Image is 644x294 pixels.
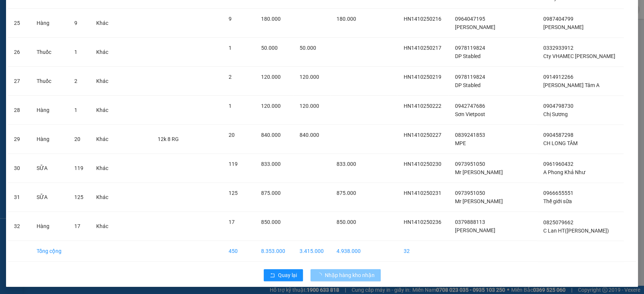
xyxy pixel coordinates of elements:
[90,9,115,38] td: Khác
[455,169,503,175] span: Mr [PERSON_NAME]
[223,241,255,262] td: 450
[261,161,281,167] span: 833.000
[90,96,115,125] td: Khác
[543,45,573,51] span: 0332933912
[455,198,503,204] span: Mr [PERSON_NAME]
[229,190,238,196] span: 125
[90,38,115,67] td: Khác
[310,269,381,281] button: Nhập hàng kho nhận
[543,190,573,196] span: 0966655551
[325,271,375,279] span: Nhập hàng kho nhận
[229,103,232,109] span: 1
[455,161,485,167] span: 0973951050
[404,132,441,138] span: HN1410250227
[31,212,69,241] td: Hàng
[404,161,441,167] span: HN1410250230
[337,190,356,196] span: 875.000
[404,74,441,80] span: HN1410250219
[455,45,485,51] span: 0978119824
[8,183,31,212] td: 31
[455,24,495,30] span: [PERSON_NAME]
[455,82,480,88] span: DP Stabled
[229,132,235,138] span: 20
[229,16,232,22] span: 9
[455,140,466,146] span: MPE
[455,111,485,117] span: Sơn Vietpost
[90,154,115,183] td: Khác
[543,169,585,175] span: A Phong Khả Như
[543,82,599,88] span: [PERSON_NAME] Tâm A
[261,132,281,138] span: 840.000
[90,183,115,212] td: Khác
[404,16,441,22] span: HN1410250216
[261,103,281,109] span: 120.000
[8,96,31,125] td: 28
[261,45,278,51] span: 50.000
[261,74,281,80] span: 120.000
[455,132,485,138] span: 0839241853
[543,219,573,225] span: 0825079662
[31,154,69,183] td: SỮA
[74,107,77,113] span: 1
[8,38,31,67] td: 26
[90,125,115,154] td: Khác
[8,67,31,96] td: 27
[543,74,573,80] span: 0914912266
[293,241,330,262] td: 3.415.000
[90,212,115,241] td: Khác
[543,103,573,109] span: 0904798730
[264,269,303,281] button: rollbackQuay lại
[261,190,281,196] span: 875.000
[31,38,69,67] td: Thuốc
[74,194,83,200] span: 125
[404,103,441,109] span: HN1410250222
[455,74,485,80] span: 0978119824
[8,125,31,154] td: 29
[455,53,480,59] span: DP Stabled
[31,9,69,38] td: Hàng
[404,190,441,196] span: HN1410250231
[31,96,69,125] td: Hàng
[8,212,31,241] td: 32
[270,273,275,279] span: rollback
[74,223,80,229] span: 17
[543,198,572,204] span: Thế giới sữa
[158,136,179,142] span: 12k 8 RG
[330,241,368,262] td: 4.938.000
[31,241,69,262] td: Tổng cộng
[455,190,485,196] span: 0973951050
[337,161,356,167] span: 833.000
[543,140,578,146] span: CH LONG TÂM
[261,16,281,22] span: 180.000
[74,78,77,84] span: 2
[543,227,609,233] span: C Lan HT([PERSON_NAME])
[543,16,573,22] span: 0987404799
[543,53,615,59] span: Cty VHAMEC [PERSON_NAME]
[404,219,441,225] span: HN1410250236
[543,24,584,30] span: [PERSON_NAME]
[74,165,83,171] span: 119
[543,111,568,117] span: Chị Sương
[299,103,319,109] span: 120.000
[31,183,69,212] td: SỮA
[404,45,441,51] span: HN1410250217
[299,74,319,80] span: 120.000
[278,271,297,279] span: Quay lại
[31,125,69,154] td: Hàng
[90,67,115,96] td: Khác
[317,273,325,278] span: loading
[8,154,31,183] td: 30
[337,16,356,22] span: 180.000
[455,219,485,225] span: 0379888113
[31,67,69,96] td: Thuốc
[543,132,573,138] span: 0904587298
[337,219,356,225] span: 850.000
[229,219,235,225] span: 17
[74,136,80,142] span: 20
[8,9,31,38] td: 25
[74,49,77,55] span: 1
[455,227,495,233] span: [PERSON_NAME]
[74,20,77,26] span: 9
[299,132,319,138] span: 840.000
[455,16,485,22] span: 0964047195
